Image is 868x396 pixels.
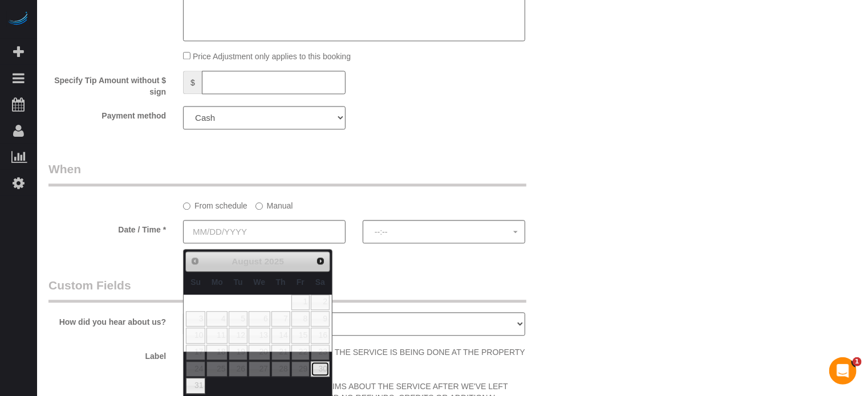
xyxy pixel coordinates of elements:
[186,328,205,343] span: 10
[311,361,330,377] a: 30
[183,220,346,243] input: MM/DD/YYYY
[316,256,325,266] span: Next
[186,378,205,393] a: 31
[232,256,262,266] span: August
[255,196,293,211] label: Manual
[40,71,175,97] label: Specify Tip Amount without $ sign
[249,328,270,343] span: 13
[291,295,310,310] span: 1
[206,311,228,326] span: 4
[249,361,270,377] span: 27
[276,277,286,287] span: Thursday
[193,52,351,61] span: Price Adjustment only applies to this booking
[291,328,310,343] span: 15
[190,277,201,287] span: Sunday
[186,311,205,326] span: 3
[271,361,290,377] span: 28
[48,277,526,303] legend: Custom Fields
[206,328,228,343] span: 11
[363,220,525,243] button: --:--
[206,345,228,360] span: 18
[183,71,202,94] span: $
[186,361,205,377] span: 24
[271,311,290,326] span: 7
[255,202,263,210] input: Manual
[853,357,862,366] span: 1
[229,361,247,377] span: 26
[206,361,228,377] span: 25
[291,311,310,326] span: 8
[291,345,310,360] span: 22
[291,361,310,377] span: 29
[40,312,175,328] label: How did you hear about us?
[183,196,248,211] label: From schedule
[829,357,857,385] iframe: Intercom live chat
[375,227,513,236] span: --:--
[249,311,270,326] span: 6
[48,161,526,186] legend: When
[311,328,330,343] span: 16
[229,311,247,326] span: 5
[212,277,223,287] span: Monday
[315,277,325,287] span: Saturday
[311,345,330,360] span: 23
[229,345,247,360] span: 19
[311,295,330,310] span: 2
[183,202,190,210] input: From schedule
[271,345,290,360] span: 21
[234,277,243,287] span: Tuesday
[265,256,284,266] span: 2025
[297,277,305,287] span: Friday
[249,345,270,360] span: 20
[40,106,175,121] label: Payment method
[271,328,290,343] span: 14
[190,256,200,266] span: Prev
[187,253,203,269] a: Prev
[7,11,30,27] img: Automaid Logo
[311,311,330,326] span: 9
[229,328,247,343] span: 12
[253,277,265,287] span: Wednesday
[186,345,205,360] span: 17
[40,220,175,235] label: Date / Time *
[40,346,175,362] label: Label
[313,253,328,269] a: Next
